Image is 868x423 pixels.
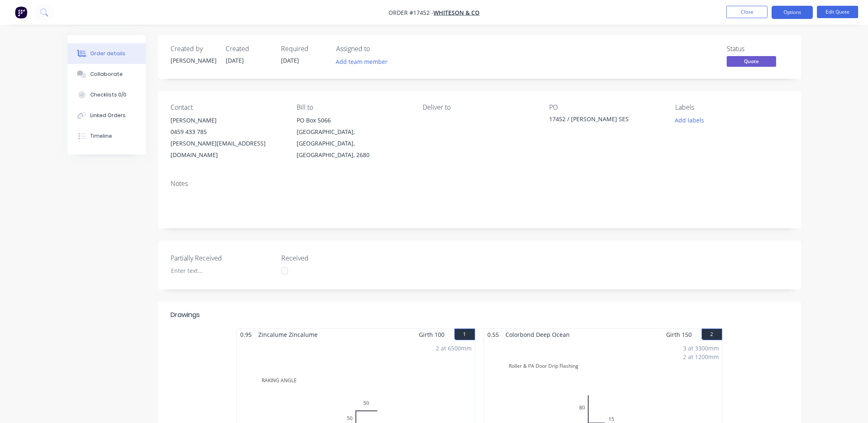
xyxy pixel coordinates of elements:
div: Required [281,45,326,53]
div: PO Box 5066 [297,115,409,126]
button: 1 [454,329,475,340]
span: 0.55 [484,329,502,341]
label: Partially Received [171,253,274,263]
div: [GEOGRAPHIC_DATA], [GEOGRAPHIC_DATA], [GEOGRAPHIC_DATA], 2680 [297,126,409,161]
span: [DATE] [281,56,299,64]
button: Quote [727,56,776,68]
div: Order details [90,50,125,57]
button: Checklists 0/0 [68,85,146,105]
button: Add team member [331,56,392,67]
button: Edit Quote [817,6,858,18]
div: PO Box 5066[GEOGRAPHIC_DATA], [GEOGRAPHIC_DATA], [GEOGRAPHIC_DATA], 2680 [297,115,409,161]
div: Assigned to [336,45,419,53]
div: Created [226,45,271,53]
button: Collaborate [68,64,146,85]
button: 2 [702,329,722,340]
button: Options [772,6,813,19]
label: Received [281,253,384,263]
div: [PERSON_NAME] [171,115,283,126]
button: Timeline [68,126,146,146]
div: Linked Orders [90,112,126,119]
button: Add labels [671,115,709,126]
div: 0459 433 785 [171,126,283,138]
div: 2 at 1200mm [683,352,719,361]
button: Order details [68,43,146,64]
div: Bill to [297,103,409,111]
div: Deliver to [423,103,536,111]
div: Timeline [90,132,112,140]
span: [DATE] [226,56,244,64]
div: 17452 / [PERSON_NAME] SES [549,115,652,126]
div: Contact [171,103,283,111]
span: 0.95 [237,329,255,341]
div: 2 at 6500mm [436,344,472,352]
div: Status [727,45,788,53]
div: Collaborate [90,70,123,78]
div: PO [549,103,662,111]
span: Order #17452 - [388,9,433,16]
span: Quote [727,56,776,66]
img: Factory [15,6,27,19]
div: Drawings [171,310,200,320]
div: Checklists 0/0 [90,91,126,99]
div: Created by [171,45,216,53]
a: Whiteson & Co [433,9,480,16]
div: [PERSON_NAME] [171,56,216,65]
button: Close [726,6,767,18]
span: Zincalume Zincalume [255,329,321,341]
div: 3 at 3300mm [683,344,719,352]
div: Labels [675,103,788,111]
span: Girth 150 [666,329,692,341]
div: [PERSON_NAME][EMAIL_ADDRESS][DOMAIN_NAME] [171,138,283,161]
button: Add team member [336,56,392,67]
div: Notes [171,180,788,188]
div: [PERSON_NAME]0459 433 785[PERSON_NAME][EMAIL_ADDRESS][DOMAIN_NAME] [171,115,283,161]
span: Colorbond Deep Ocean [502,329,573,341]
button: Linked Orders [68,105,146,126]
span: Girth 100 [419,329,445,341]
